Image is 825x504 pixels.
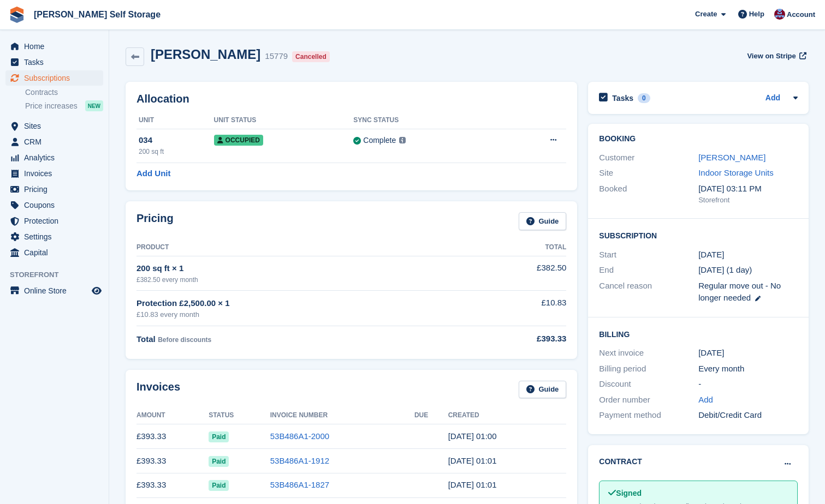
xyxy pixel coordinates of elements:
[5,283,103,298] a: menu
[353,112,501,129] th: Sync Status
[599,264,698,277] div: End
[24,166,90,181] span: Invoices
[25,101,78,111] span: Price increases
[5,197,103,213] a: menu
[139,134,214,147] div: 034
[29,5,165,23] a: [PERSON_NAME] Self Storage
[698,249,724,261] time: 2023-04-06 00:00:00 UTC
[698,195,798,206] div: Storefront
[209,407,270,424] th: Status
[599,394,698,406] div: Order number
[749,9,764,20] span: Help
[414,407,448,424] th: Due
[5,229,103,244] a: menu
[698,183,798,195] div: [DATE] 03:11 PM
[136,297,462,310] div: Protection £2,500.00 × 1
[136,275,462,285] div: £382.50 every month
[214,112,354,129] th: Unit Status
[698,394,713,406] a: Add
[209,431,229,442] span: Paid
[698,168,774,177] a: Indoor Storage Units
[270,456,329,465] a: 53B486A1-1912
[270,431,329,441] a: 53B486A1-2000
[270,407,414,424] th: Invoice Number
[599,347,698,359] div: Next invoice
[399,137,406,143] img: icon-info-grey-7440780725fd019a000dd9b08b2336e03edf1995a4989e88bcd33f0948082b44.svg
[698,281,781,303] span: Regular move out - No longer needed
[24,39,90,54] span: Home
[747,51,796,62] span: View on Stripe
[24,118,90,134] span: Sites
[599,328,798,339] h2: Billing
[5,134,103,149] a: menu
[698,153,765,162] a: [PERSON_NAME]
[599,167,698,179] div: Site
[698,378,798,391] div: -
[136,309,462,320] div: £10.83 every month
[638,93,650,103] div: 0
[136,473,209,497] td: £393.33
[24,197,90,213] span: Coupons
[136,381,180,399] h2: Invoices
[5,55,103,70] a: menu
[462,256,566,290] td: £382.50
[136,239,462,256] th: Product
[136,449,209,473] td: £393.33
[9,7,25,23] img: stora-icon-8386f47178a22dfd0bd8f6a31ec36ba5ce8667c1dd55bd0f319d3a0aa187defe.svg
[698,265,752,274] span: [DATE] (1 day)
[90,284,103,297] a: Preview store
[5,213,103,229] a: menu
[136,167,170,180] a: Add Unit
[698,409,798,422] div: Debit/Credit Card
[136,407,209,424] th: Amount
[519,212,567,230] a: Guide
[743,47,809,65] a: View on Stripe
[136,424,209,449] td: £393.33
[24,213,90,229] span: Protection
[136,212,174,230] h2: Pricing
[136,334,156,344] span: Total
[292,51,330,62] div: Cancelled
[5,39,103,54] a: menu
[599,183,698,206] div: Booked
[214,135,263,146] span: Occupied
[599,135,798,143] h2: Booking
[270,480,329,489] a: 53B486A1-1827
[25,100,103,112] a: Price increases NEW
[765,92,780,105] a: Add
[695,9,717,20] span: Create
[448,456,497,465] time: 2025-07-06 00:01:28 UTC
[5,150,103,165] a: menu
[599,456,642,467] h2: Contract
[24,283,90,298] span: Online Store
[599,280,698,304] div: Cancel reason
[612,93,633,103] h2: Tasks
[136,262,462,275] div: 200 sq ft × 1
[448,407,567,424] th: Created
[462,291,566,326] td: £10.83
[448,431,497,441] time: 2025-08-06 00:00:23 UTC
[209,480,229,491] span: Paid
[136,112,214,129] th: Unit
[24,134,90,149] span: CRM
[209,456,229,467] span: Paid
[5,245,103,260] a: menu
[24,229,90,244] span: Settings
[139,147,214,157] div: 200 sq ft
[774,9,785,20] img: Tracy Bailey
[599,249,698,261] div: Start
[136,93,566,105] h2: Allocation
[599,409,698,422] div: Payment method
[698,363,798,375] div: Every month
[5,182,103,197] a: menu
[519,381,567,399] a: Guide
[599,230,798,241] h2: Subscription
[24,245,90,260] span: Capital
[599,363,698,375] div: Billing period
[24,182,90,197] span: Pricing
[599,378,698,391] div: Discount
[5,70,103,86] a: menu
[24,55,90,70] span: Tasks
[787,9,815,20] span: Account
[5,118,103,134] a: menu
